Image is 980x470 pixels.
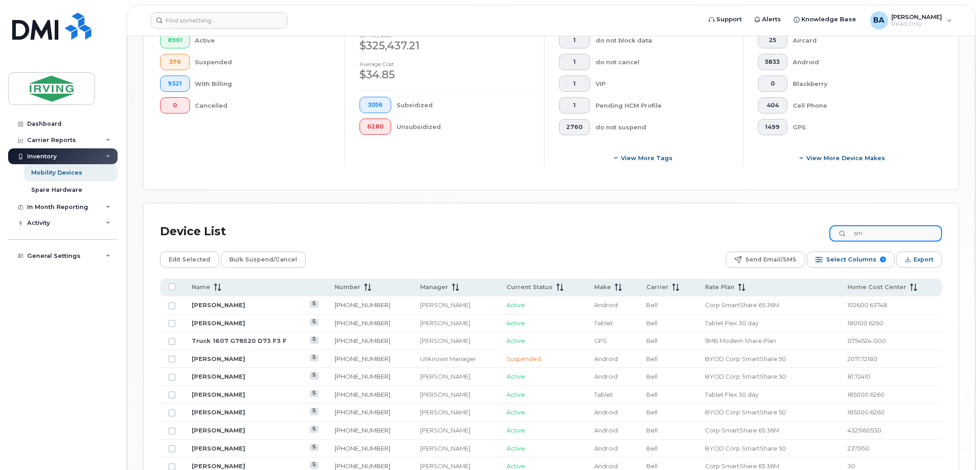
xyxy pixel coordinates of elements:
[335,391,390,398] a: [PHONE_NUMBER]
[559,32,591,48] button: 1
[192,391,245,398] a: [PERSON_NAME]
[594,462,618,470] span: Android
[847,427,881,434] span: 4325160530
[310,426,318,433] a: View Last Bill
[160,32,190,48] button: 8961
[420,355,490,363] div: Unknown Manager
[192,445,245,452] a: [PERSON_NAME]
[596,32,729,48] div: do not block data
[596,97,729,114] div: Pending HCM Profile
[507,337,525,344] span: Active
[847,462,855,470] span: 30
[310,408,318,415] a: View Last Bill
[847,283,906,291] span: Home Cost Center
[310,355,318,361] a: View Last Bill
[420,408,490,417] div: [PERSON_NAME]
[758,32,788,48] button: 25
[151,12,288,28] input: Find something...
[802,15,857,24] span: Knowledge Base
[646,337,658,344] span: Bell
[726,252,805,268] button: Send Email/SMS
[646,355,658,362] span: Bell
[566,80,582,87] span: 1
[360,38,529,53] div: $325,437.21
[646,427,658,434] span: Bell
[762,15,781,24] span: Alerts
[793,119,928,135] div: GPS
[594,337,607,344] span: GPS
[880,256,886,262] span: 9
[160,54,190,70] button: 376
[335,283,360,291] span: Number
[335,319,390,327] a: [PHONE_NUMBER]
[864,11,958,29] div: Bonas, Amanda
[717,15,742,24] span: Support
[507,319,525,327] span: Active
[192,283,210,291] span: Name
[310,390,318,397] a: View Last Bill
[758,54,788,70] button: 5833
[360,119,391,135] button: 6280
[420,301,490,309] div: [PERSON_NAME]
[766,102,780,109] span: 404
[507,427,525,434] span: Active
[646,445,658,452] span: Bell
[168,102,182,109] span: 0
[847,355,877,362] span: 2071.72180
[766,80,780,87] span: 0
[566,58,582,66] span: 1
[745,253,796,266] span: Send Email/SMS
[195,32,331,48] div: Active
[420,390,490,399] div: [PERSON_NAME]
[646,283,668,291] span: Carrier
[397,119,530,135] div: Unsubsidized
[559,54,591,70] button: 1
[705,301,779,309] span: Corp SmartShare 65 36M
[420,444,490,453] div: [PERSON_NAME]
[793,54,928,70] div: Android
[168,80,182,87] span: 9321
[507,283,553,291] span: Current Status
[160,76,190,92] button: 9321
[758,76,788,92] button: 0
[160,97,190,114] button: 0
[335,355,390,362] a: [PHONE_NUMBER]
[310,319,318,326] a: View Last Bill
[594,445,618,452] span: Android
[420,337,490,345] div: [PERSON_NAME]
[566,123,582,131] span: 2760
[559,150,729,166] button: View more tags
[766,123,780,131] span: 1499
[646,373,658,380] span: Bell
[335,373,390,380] a: [PHONE_NUMBER]
[874,15,885,26] span: BA
[705,427,779,434] span: Corp SmartShare 65 36M
[847,337,886,344] span: 0754524-000
[596,119,729,135] div: do not suspend
[192,427,245,434] a: [PERSON_NAME]
[566,102,582,109] span: 1
[160,252,219,268] button: Edit Selected
[793,76,928,92] div: Blackberry
[420,319,490,328] div: [PERSON_NAME]
[310,372,318,379] a: View Last Bill
[559,119,591,135] button: 2760
[335,408,390,416] a: [PHONE_NUMBER]
[847,373,871,380] span: 81.72410
[892,13,942,20] span: [PERSON_NAME]
[310,462,318,469] a: View Last Bill
[594,427,618,434] span: Android
[793,32,928,48] div: Aircard
[367,101,383,109] span: 3056
[594,391,613,398] span: Tablet
[766,37,780,44] span: 25
[847,319,883,327] span: 180100.6260
[335,337,390,344] a: [PHONE_NUMBER]
[847,301,887,309] span: 102600.63748
[192,355,245,362] a: [PERSON_NAME]
[192,408,245,416] a: [PERSON_NAME]
[705,445,786,452] span: BYOD Corp SmartShare 50
[793,97,928,114] div: Cell Phone
[705,337,776,344] span: 5MB Modem Share Plan
[169,253,210,266] span: Edit Selected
